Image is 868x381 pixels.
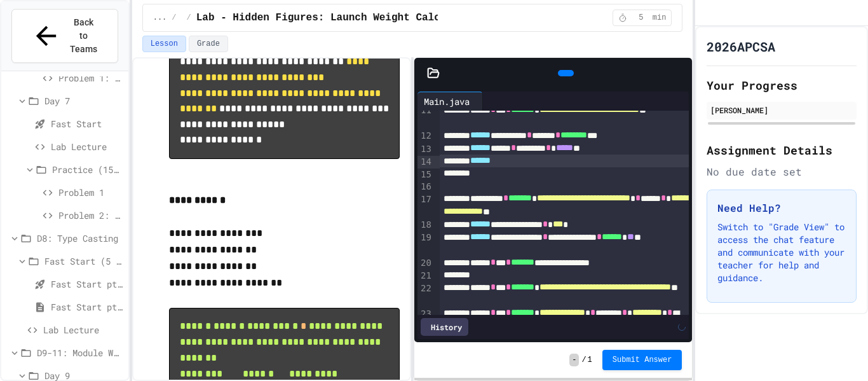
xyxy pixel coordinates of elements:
span: Problem 1 [58,186,123,199]
div: 13 [417,143,433,156]
button: Submit Answer [602,350,682,370]
h1: 2026APCSA [707,38,775,55]
span: Day 7 [44,94,123,107]
span: Fast Start (5 mins) [44,254,123,268]
div: 15 [417,169,433,181]
div: 17 [417,193,433,219]
span: 1 [588,355,592,365]
span: Lab - Hidden Figures: Launch Weight Calculator [196,10,477,25]
div: 23 [417,308,433,333]
div: [PERSON_NAME] [710,104,853,116]
div: 19 [417,232,433,257]
span: D8: Type Casting [37,232,123,245]
h2: Assignment Details [707,141,857,159]
div: 22 [417,282,433,308]
span: Back to Teams [69,16,98,56]
div: 20 [417,257,433,270]
span: Fast Start pt.2 [51,300,123,314]
div: 11 [417,104,433,130]
span: Lab Lecture [51,140,123,153]
span: Fast Start pt.1 [51,277,123,291]
h2: Your Progress [707,76,857,94]
span: 5 [631,13,651,23]
button: Back to Teams [11,9,118,63]
span: min [653,13,667,23]
span: Submit Answer [613,355,672,365]
span: Problem 2: Mission Resource Calculator [58,209,123,222]
span: - [569,354,579,366]
div: Main.java [417,95,476,108]
span: Fast Start [51,117,123,130]
span: ... [153,13,167,23]
span: Lab Lecture [43,323,123,336]
div: 21 [417,270,433,282]
div: No due date set [707,164,857,179]
h3: Need Help? [717,200,846,216]
div: 16 [417,181,433,193]
span: / [172,13,176,23]
span: Practice (15 mins) [52,163,123,176]
div: History [421,318,468,336]
p: Switch to "Grade View" to access the chat feature and communicate with your teacher for help and ... [717,221,846,284]
span: Problem 1: Mission Status Display [58,71,123,85]
span: / [581,355,586,365]
button: Grade [189,36,228,52]
span: / [187,13,191,23]
span: D9-11: Module Wrap Up [37,346,123,359]
div: 14 [417,156,433,169]
div: Main.java [417,92,483,111]
div: 12 [417,130,433,142]
button: Lesson [142,36,186,52]
div: 18 [417,219,433,232]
